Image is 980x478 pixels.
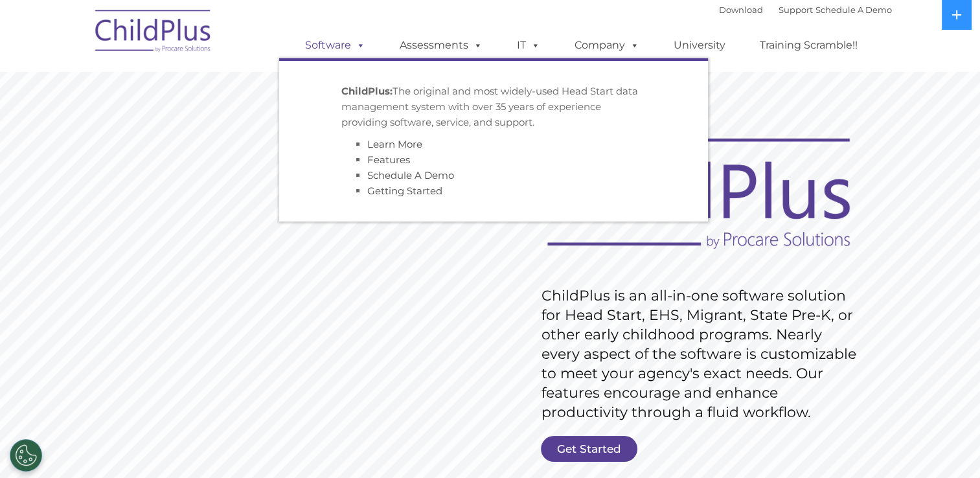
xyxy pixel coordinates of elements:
[367,185,442,197] a: Getting Started
[915,416,980,478] iframe: Chat Widget
[387,32,496,58] a: Assessments
[747,32,871,58] a: Training Scramble!!
[341,84,646,130] p: The original and most widely-used Head Start data management system with over 35 years of experie...
[915,416,980,478] div: Widget de chat
[367,154,410,166] a: Features
[292,32,378,58] a: Software
[779,5,813,15] a: Support
[10,439,42,472] button: Cookies Settings
[661,32,738,58] a: University
[719,5,892,15] font: |
[367,169,454,181] a: Schedule A Demo
[815,5,892,15] a: Schedule A Demo
[367,138,422,150] a: Learn More
[562,32,652,58] a: Company
[541,286,863,422] rs-layer: ChildPlus is an all-in-one software solution for Head Start, EHS, Migrant, State Pre-K, or other ...
[719,5,763,15] a: Download
[89,1,218,65] img: ChildPlus by Procare Solutions
[504,32,553,58] a: IT
[541,436,637,462] a: Get Started
[341,85,393,97] strong: ChildPlus:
